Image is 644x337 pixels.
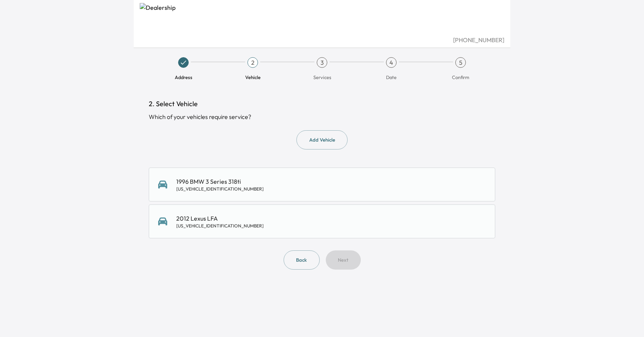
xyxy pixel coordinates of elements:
span: Confirm [452,74,469,81]
div: Which of your vehicles require service? [149,112,495,121]
button: Back [284,250,320,270]
div: 2 [247,57,258,68]
div: [PHONE_NUMBER] [140,35,504,44]
div: 2012 Lexus LFA [176,214,264,229]
h1: 2. Select Vehicle [149,99,495,109]
span: Date [386,74,397,81]
div: 3 [317,57,327,68]
img: Dealership [140,3,504,35]
span: Vehicle [245,74,261,81]
span: Services [313,74,331,81]
div: [US_VEHICLE_IDENTIFICATION_NUMBER] [176,223,264,229]
span: Address [175,74,192,81]
div: 1996 BMW 3 Series 318ti [176,177,264,192]
div: [US_VEHICLE_IDENTIFICATION_NUMBER] [176,186,264,192]
div: 5 [455,57,466,68]
div: 4 [386,57,397,68]
button: Add Vehicle [296,130,348,149]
